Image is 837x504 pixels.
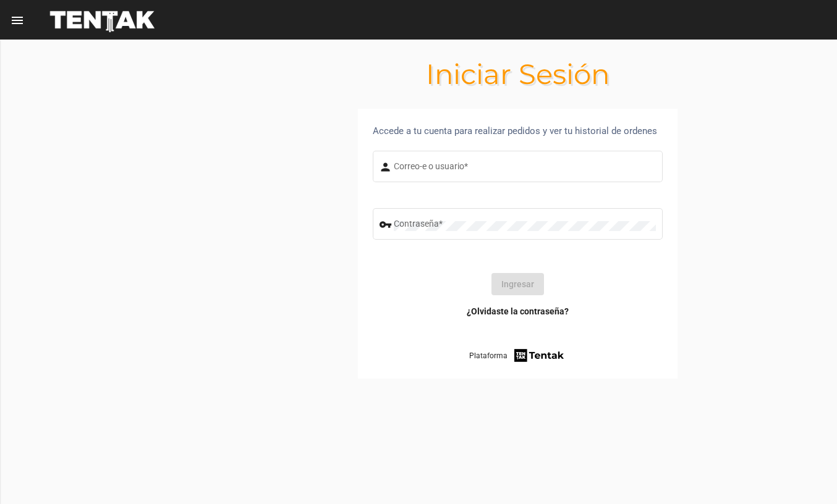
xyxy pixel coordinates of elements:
mat-icon: menu [10,13,25,28]
a: ¿Olvidaste la contraseña? [467,305,569,317]
h1: Iniciar Sesión [198,64,837,84]
div: Accede a tu cuenta para realizar pedidos y ver tu historial de ordenes [373,124,663,138]
a: Plataforma [469,347,566,364]
button: Ingresar [491,273,544,295]
span: Plataforma [469,350,508,362]
mat-icon: vpn_key [379,217,394,232]
img: tentak-firm.png [512,347,566,364]
mat-icon: person [379,160,394,175]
